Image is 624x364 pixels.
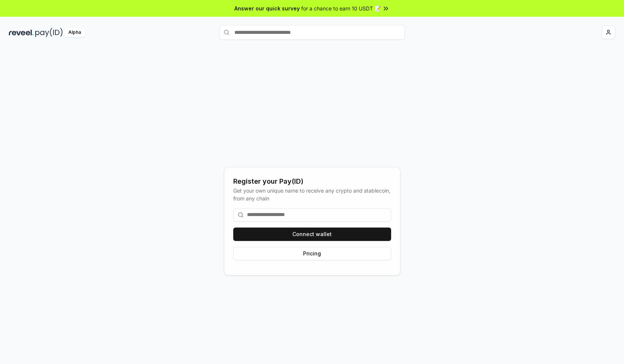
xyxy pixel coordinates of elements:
[9,28,34,37] img: reveel_dark
[233,228,391,241] button: Connect wallet
[233,187,391,202] div: Get your own unique name to receive any crypto and stablecoin, from any chain
[64,28,85,37] div: Alpha
[35,28,63,37] img: pay_id
[233,247,391,260] button: Pricing
[234,4,300,12] span: Answer our quick survey
[301,4,381,12] span: for a chance to earn 10 USDT 📝
[233,176,391,187] div: Register your Pay(ID)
